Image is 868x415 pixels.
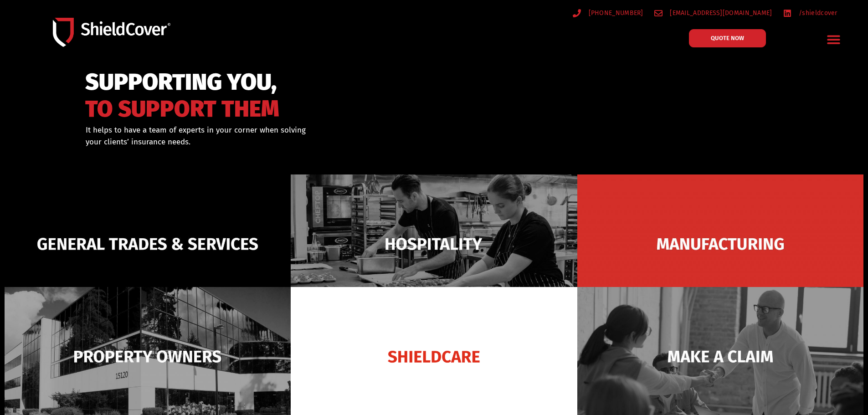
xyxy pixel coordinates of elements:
div: Menu Toggle [823,29,845,50]
span: [EMAIL_ADDRESS][DOMAIN_NAME] [668,7,772,19]
a: [EMAIL_ADDRESS][DOMAIN_NAME] [654,7,772,19]
span: [PHONE_NUMBER] [586,7,643,19]
a: /shieldcover [783,7,837,19]
span: SUPPORTING YOU, [85,73,279,92]
div: It helps to have a team of experts in your corner when solving [86,124,481,148]
img: Shield-Cover-Underwriting-Australia-logo-full [53,18,170,46]
a: QUOTE NOW [689,29,766,47]
span: QUOTE NOW [711,35,744,41]
span: /shieldcover [796,7,837,19]
p: your clients’ insurance needs. [86,136,481,148]
a: [PHONE_NUMBER] [573,7,643,19]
